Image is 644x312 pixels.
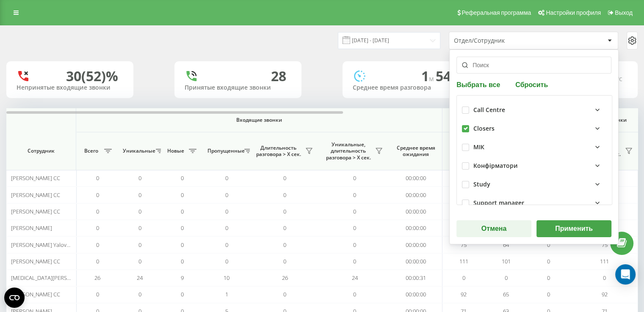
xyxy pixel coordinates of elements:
[181,191,184,199] span: 0
[181,274,184,282] span: 9
[283,290,286,298] span: 0
[421,67,436,85] span: 1
[17,84,123,91] div: Непринятые входящие звонки
[11,191,60,199] span: [PERSON_NAME] CC
[473,200,524,207] div: Support manager
[547,241,550,249] span: 0
[602,290,608,298] span: 92
[353,224,356,232] span: 0
[390,186,442,203] td: 00:00:00
[96,224,99,232] span: 0
[353,208,356,215] span: 0
[456,80,503,88] button: Выбрать все
[225,290,228,298] span: 1
[4,287,25,308] button: Open CMP widget
[461,241,467,249] span: 75
[282,274,288,282] span: 26
[456,57,611,74] input: Поиск
[181,174,184,182] span: 0
[547,257,550,265] span: 0
[454,37,555,44] div: Отдел/Сотрудник
[14,148,69,154] span: Сотрудник
[185,84,291,91] div: Принятые входящие звонки
[390,236,442,253] td: 00:00:00
[615,264,636,285] div: Open Intercom Messenger
[352,274,358,282] span: 24
[447,148,468,154] span: Всего
[138,257,141,265] span: 0
[138,174,141,182] span: 0
[353,174,356,182] span: 0
[390,170,442,186] td: 00:00:00
[138,241,141,249] span: 0
[536,220,611,237] button: Применить
[98,117,420,123] span: Входящие звонки
[225,224,228,232] span: 0
[547,274,550,282] span: 0
[66,68,118,84] div: 30 (52)%
[429,74,436,83] span: м
[181,241,184,249] span: 0
[459,257,468,265] span: 111
[619,74,622,83] span: c
[96,174,99,182] span: 0
[11,174,60,182] span: [PERSON_NAME] CC
[473,181,490,188] div: Study
[603,274,606,282] span: 0
[225,257,228,265] span: 0
[123,148,153,154] span: Уникальные
[11,290,60,298] span: [PERSON_NAME] CC
[11,274,102,282] span: [MEDICAL_DATA][PERSON_NAME] CC
[324,141,373,161] span: Уникальные, длительность разговора > Х сек.
[390,220,442,236] td: 00:00:00
[283,241,286,249] span: 0
[600,257,609,265] span: 111
[503,290,509,298] span: 65
[353,191,356,199] span: 0
[353,84,459,91] div: Среднее время разговора
[353,241,356,249] span: 0
[473,107,505,114] div: Call Centre
[94,274,100,282] span: 26
[11,224,52,232] span: [PERSON_NAME]
[547,290,550,298] span: 0
[602,241,608,249] span: 75
[546,9,601,16] span: Настройки профиля
[390,286,442,303] td: 00:00:00
[96,290,99,298] span: 0
[225,241,228,249] span: 0
[138,191,141,199] span: 0
[513,80,550,88] button: Сбросить
[165,148,186,154] span: Новые
[502,257,511,265] span: 101
[11,208,60,215] span: [PERSON_NAME] CC
[505,274,508,282] span: 0
[462,274,465,282] span: 0
[283,191,286,199] span: 0
[11,241,87,249] span: [PERSON_NAME] Yalovenko CC
[96,241,99,249] span: 0
[138,290,141,298] span: 0
[225,191,228,199] span: 0
[615,9,633,16] span: Выход
[456,220,531,237] button: Отмена
[390,253,442,270] td: 00:00:00
[283,257,286,265] span: 0
[473,144,484,151] div: МІК
[353,290,356,298] span: 0
[137,274,143,282] span: 24
[224,274,229,282] span: 10
[138,208,141,215] span: 0
[138,224,141,232] span: 0
[181,224,184,232] span: 0
[225,208,228,215] span: 0
[283,208,286,215] span: 0
[181,208,184,215] span: 0
[181,257,184,265] span: 0
[353,257,356,265] span: 0
[96,257,99,265] span: 0
[461,290,467,298] span: 92
[207,148,242,154] span: Пропущенные
[225,174,228,182] span: 0
[96,208,99,215] span: 0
